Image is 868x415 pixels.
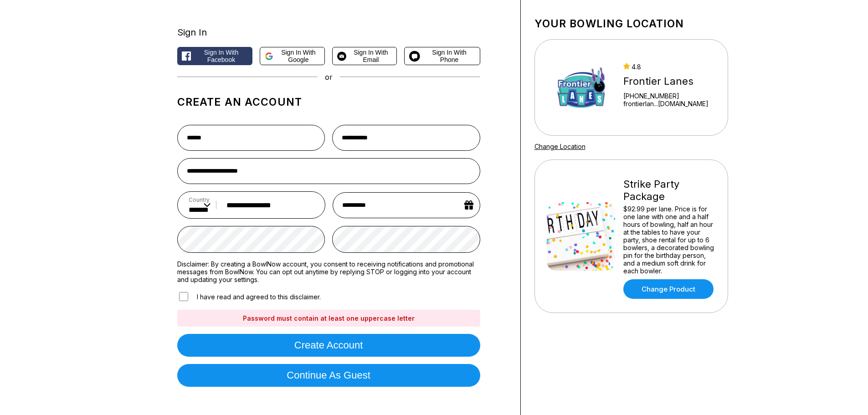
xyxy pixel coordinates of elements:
button: Sign in with Google [260,47,324,65]
img: Frontier Lanes [547,53,615,122]
a: Change Product [623,279,714,299]
button: Sign in with Email [332,47,397,65]
span: Sign in with Email [350,49,392,63]
label: I have read and agreed to this disclaimer. [177,291,321,302]
a: frontierlan...[DOMAIN_NAME] [623,100,709,108]
span: Sign in with Google [277,49,320,63]
div: [PHONE_NUMBER] [623,92,709,100]
div: $92.99 per lane. Price is for one lane with one and a half hours of bowling, half an hour at the ... [623,205,716,275]
label: Country [189,196,211,203]
input: I have read and agreed to this disclaimer. [179,292,188,301]
button: Sign in with Phone [404,47,480,65]
div: Sign In [177,27,480,38]
h1: Create an account [177,96,480,108]
a: Change Location [534,143,586,150]
div: Password must contain at least one uppercase letter [177,310,480,327]
h1: Your bowling location [534,17,728,30]
div: 4.8 [623,63,709,71]
button: Create account [177,334,480,357]
button: Sign in with Facebook [177,47,253,65]
span: Sign in with Phone [424,49,475,63]
span: Sign in with Facebook [195,49,248,63]
img: Strike Party Package [547,202,615,271]
button: Continue as guest [177,364,480,387]
div: or [177,72,480,82]
div: Frontier Lanes [623,75,709,87]
label: Disclaimer: By creating a BowlNow account, you consent to receiving notifications and promotional... [177,260,480,283]
div: Strike Party Package [623,178,716,203]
